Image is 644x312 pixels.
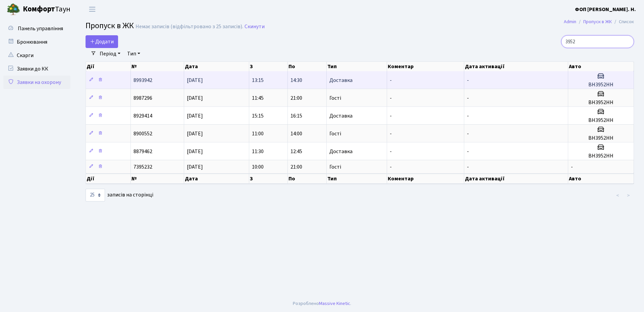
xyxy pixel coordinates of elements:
[290,163,302,171] span: 21:00
[3,35,70,49] a: Бронювання
[293,300,351,307] div: Розроблено .
[571,99,631,106] h5: ВН3952НН
[252,94,264,102] span: 11:45
[249,62,288,71] th: З
[327,174,387,184] th: Тип
[571,82,631,88] h5: ВН3952НН
[329,131,341,136] span: Гості
[136,24,243,30] div: Немає записів (відфільтровано з 25 записів).
[329,113,353,119] span: Доставка
[86,174,131,184] th: Дії
[329,149,353,154] span: Доставка
[571,135,631,141] h5: ВН3952НН
[184,62,249,71] th: Дата
[288,62,327,71] th: По
[86,189,153,202] label: записів на сторінці
[583,18,612,25] a: Пропуск в ЖК
[252,112,264,120] span: 15:15
[187,94,203,102] span: [DATE]
[131,62,184,71] th: №
[184,174,249,184] th: Дата
[18,25,63,32] span: Панель управління
[390,112,392,120] span: -
[249,174,288,184] th: З
[612,18,634,26] li: Список
[467,77,469,84] span: -
[564,18,576,25] a: Admin
[329,164,341,170] span: Гості
[187,77,203,84] span: [DATE]
[467,130,469,137] span: -
[568,174,634,184] th: Авто
[86,189,105,202] select: записів на сторінці
[467,94,469,102] span: -
[86,20,134,32] span: Пропуск в ЖК
[290,94,302,102] span: 21:00
[467,112,469,120] span: -
[3,49,70,62] a: Скарги
[319,300,350,307] a: Massive Kinetic
[187,148,203,155] span: [DATE]
[124,48,143,59] a: Тип
[575,5,636,13] a: ФОП [PERSON_NAME]. Н.
[387,62,464,71] th: Коментар
[86,35,118,48] a: Додати
[23,4,70,15] span: Таун
[133,112,152,120] span: 8929414
[133,130,152,137] span: 8900552
[561,35,634,48] input: Пошук...
[187,130,203,137] span: [DATE]
[187,112,203,120] span: [DATE]
[3,62,70,76] a: Заявки до КК
[290,77,302,84] span: 14:30
[252,148,264,155] span: 11:30
[568,62,634,71] th: Авто
[387,174,464,184] th: Коментар
[390,163,392,171] span: -
[86,62,131,71] th: Дії
[327,62,387,71] th: Тип
[7,3,20,16] img: logo.png
[390,94,392,102] span: -
[575,6,636,13] b: ФОП [PERSON_NAME]. Н.
[467,163,469,171] span: -
[133,163,152,171] span: 7395232
[187,163,203,171] span: [DATE]
[464,174,568,184] th: Дата активації
[290,112,302,120] span: 16:15
[133,94,152,102] span: 8987296
[3,22,70,35] a: Панель управління
[329,95,341,101] span: Гості
[252,130,264,137] span: 11:00
[133,148,152,155] span: 8879462
[390,130,392,137] span: -
[467,148,469,155] span: -
[554,15,644,29] nav: breadcrumb
[290,130,302,137] span: 14:00
[390,148,392,155] span: -
[84,4,101,15] button: Переключити навігацію
[245,24,265,30] a: Скинути
[252,163,264,171] span: 10:00
[290,148,302,155] span: 12:45
[3,76,70,89] a: Заявки на охорону
[23,4,55,14] b: Комфорт
[571,117,631,124] h5: ВН3952НН
[90,38,114,45] span: Додати
[97,48,123,59] a: Період
[288,174,327,184] th: По
[252,77,264,84] span: 13:15
[390,77,392,84] span: -
[133,77,152,84] span: 8993942
[464,62,568,71] th: Дата активації
[571,153,631,159] h5: ВН3952НН
[131,174,184,184] th: №
[571,163,573,171] span: -
[329,78,353,83] span: Доставка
